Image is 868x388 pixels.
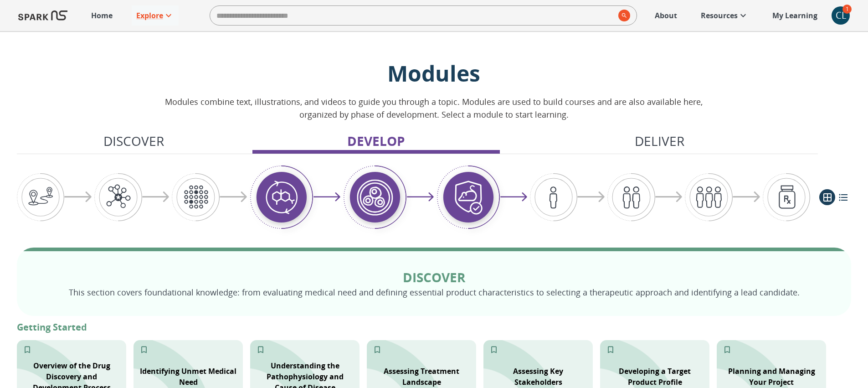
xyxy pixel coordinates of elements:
img: arrow-right [142,191,170,203]
svg: Add to My Learning [606,345,615,354]
p: Develop [347,131,405,150]
p: Resources [701,10,738,21]
svg: Add to My Learning [256,345,265,354]
p: Developing a Target Product Profile [606,366,704,388]
p: Assessing Treatment Landscape [372,366,471,388]
img: arrow-right [500,192,528,202]
p: Explore [136,10,163,21]
svg: Add to My Learning [373,345,382,354]
img: arrow-right [655,191,683,203]
p: Modules combine text, illustrations, and videos to guide you through a topic. Modules are used to... [163,95,705,121]
p: Getting Started [17,321,851,334]
img: arrow-right [313,192,341,202]
a: My Learning [768,5,822,26]
svg: Add to My Learning [489,345,498,354]
p: My Learning [772,10,817,21]
img: arrow-right [577,191,605,203]
p: Identifying Unmet Medical Need [139,366,237,388]
svg: Add to My Learning [23,345,32,354]
img: arrow-right [64,191,92,203]
a: Resources [696,5,753,26]
svg: Add to My Learning [723,345,732,354]
div: CL [832,6,850,25]
span: 1 [842,5,852,14]
p: About [655,10,677,21]
p: Discover [46,269,822,286]
a: Home [87,5,117,26]
a: Explore [132,5,179,26]
img: arrow-right [406,192,434,202]
svg: Add to My Learning [139,345,149,354]
button: list view [835,189,851,205]
p: Assessing Key Stakeholders [489,366,587,388]
p: Discover [103,131,164,150]
button: account of current user [832,6,850,25]
img: arrow-right [733,191,760,203]
button: grid view [819,189,835,205]
p: Planning and Managing Your Project [722,366,821,388]
img: Logo of SPARK at Stanford [18,5,67,26]
button: search [615,6,630,25]
img: arrow-right [220,191,247,203]
a: About [650,5,682,26]
p: Deliver [635,131,684,150]
p: Modules [163,58,705,88]
p: This section covers foundational knowledge: from evaluating medical need and defining essential p... [46,286,822,299]
p: Home [91,10,113,21]
div: Graphic showing the progression through the Discover, Develop, and Deliver pipeline, highlighting... [17,165,810,229]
